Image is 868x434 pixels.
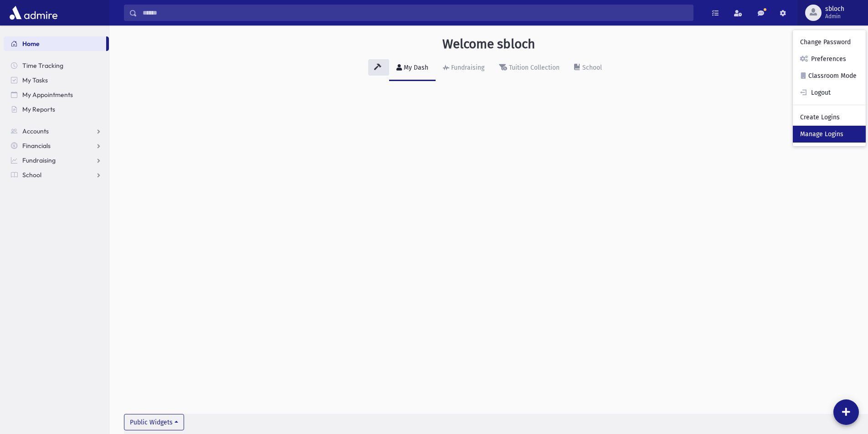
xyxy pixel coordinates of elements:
[793,51,866,67] a: Preferences
[4,138,109,153] a: Financials
[4,168,109,182] a: School
[793,126,866,143] a: Manage Logins
[124,414,184,430] button: Public Widgets
[22,127,49,135] span: Accounts
[436,56,492,81] a: Fundraising
[442,36,535,52] h3: Welcome sbloch
[22,61,63,70] span: Time Tracking
[567,56,609,81] a: School
[793,34,866,51] a: Change Password
[4,153,109,168] a: Fundraising
[7,4,60,22] img: AdmirePro
[449,64,484,71] div: Fundraising
[22,171,41,179] span: School
[4,36,106,51] a: Home
[4,58,109,73] a: Time Tracking
[507,64,560,71] div: Tuition Collection
[22,76,48,84] span: My Tasks
[4,73,109,87] a: My Tasks
[825,5,844,13] span: sbloch
[580,64,602,71] div: School
[825,13,844,20] span: Admin
[4,102,109,117] a: My Reports
[402,64,428,71] div: My Dash
[4,124,109,138] a: Accounts
[793,109,866,126] a: Create Logins
[22,142,51,150] span: Financials
[4,87,109,102] a: My Appointments
[793,84,866,101] a: Logout
[22,40,40,48] span: Home
[389,56,436,81] a: My Dash
[137,5,693,21] input: Search
[22,105,55,113] span: My Reports
[22,91,73,99] span: My Appointments
[492,56,567,81] a: Tuition Collection
[793,67,866,84] a: Classroom Mode
[22,156,56,164] span: Fundraising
